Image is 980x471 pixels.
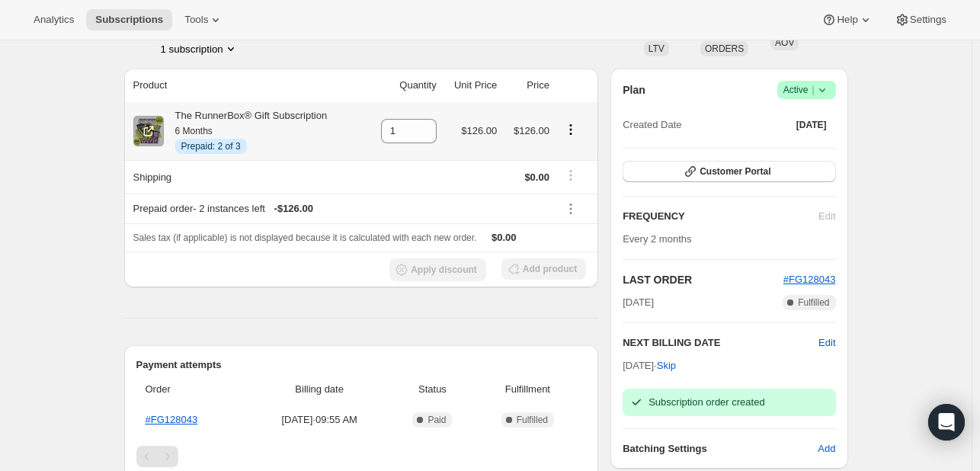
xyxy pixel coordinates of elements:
span: Fulfilled [798,296,829,309]
button: Customer Portal [623,161,835,182]
h2: FREQUENCY [623,209,818,224]
th: Product [124,69,366,102]
span: Subscription order created [649,396,764,408]
h2: NEXT BILLING DATE [623,335,818,351]
button: Product actions [559,121,583,138]
span: Sales tax (if applicable) is not displayed because it is calculated with each new order. [133,232,477,243]
a: #FG128043 [783,274,836,285]
span: Skip [657,358,676,373]
span: [DATE] · 09:55 AM [252,412,386,428]
span: Analytics [34,14,74,26]
button: Help [812,9,882,30]
th: Order [136,373,248,406]
button: Settings [886,9,956,30]
span: Paid [428,414,446,426]
button: [DATE] [787,114,836,136]
button: Shipping actions [559,167,583,184]
span: $0.00 [492,232,517,243]
span: Tools [184,14,208,26]
span: Help [837,14,857,26]
span: Active [783,82,830,98]
span: LTV [649,43,665,54]
h2: LAST ORDER [623,272,783,287]
span: $126.00 [514,125,549,136]
h2: Plan [623,82,645,98]
button: Product actions [161,41,239,56]
button: Skip [648,354,685,378]
nav: Pagination [136,446,587,467]
span: $0.00 [524,171,549,183]
span: Customer Portal [700,165,770,178]
span: [DATE] · [623,360,676,371]
span: Settings [910,14,946,26]
button: Analytics [24,9,83,30]
img: product img [133,116,164,146]
a: #FG128043 [146,414,198,425]
th: Shipping [124,160,366,194]
span: Every 2 months [623,233,691,245]
span: [DATE] [623,295,654,310]
button: Add [809,437,844,461]
th: Unit Price [441,69,502,102]
span: Created Date [623,117,681,133]
span: Add [818,441,835,457]
h2: Payment attempts [136,357,587,373]
span: Billing date [252,382,386,397]
button: #FG128043 [783,272,836,287]
span: - $126.00 [274,201,313,216]
div: Prepaid order - 2 instances left [133,201,549,216]
th: Price [501,69,554,102]
span: AOV [775,37,794,48]
span: Prepaid: 2 of 3 [181,140,241,152]
span: Fulfillment [479,382,578,397]
div: The RunnerBox® Gift Subscription [164,108,328,154]
span: Subscriptions [95,14,163,26]
span: Fulfilled [517,414,548,426]
button: Tools [175,9,232,30]
th: Quantity [366,69,441,102]
span: | [812,84,814,96]
span: ORDERS [705,43,744,54]
span: Status [396,382,469,397]
span: [DATE] [796,119,827,131]
h6: Batching Settings [623,441,818,457]
div: Open Intercom Messenger [928,404,965,441]
small: 6 Months [175,126,213,136]
button: Edit [818,335,835,351]
span: $126.00 [461,125,497,136]
button: Subscriptions [86,9,172,30]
